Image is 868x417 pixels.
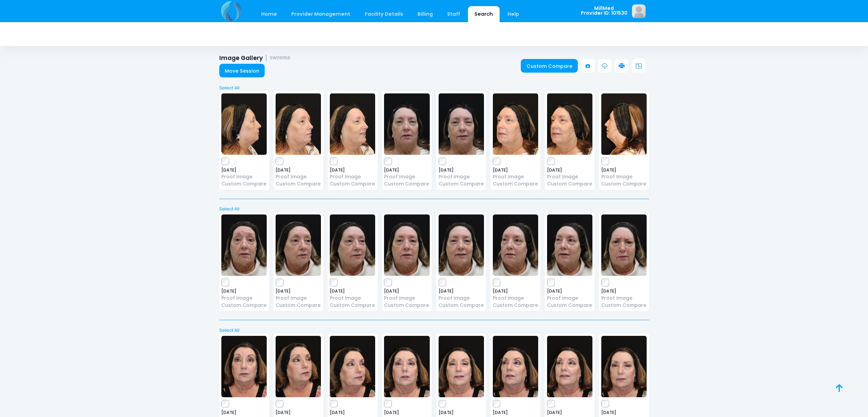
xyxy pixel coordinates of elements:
span: [DATE] [276,411,321,415]
a: Custom Compare [276,302,321,309]
span: [DATE] [330,168,375,172]
a: Proof Image [493,173,538,180]
a: Select All [217,206,651,212]
h1: Image Gallery [219,55,291,62]
span: [DATE] [439,411,484,415]
span: [DATE] [493,411,538,415]
small: SW091156 [270,56,290,61]
a: Proof Image [547,173,592,180]
a: Custom Compare [547,180,592,188]
a: Proof Image [493,295,538,302]
a: Proof Image [384,173,429,180]
a: Custom Compare [439,180,484,188]
a: Provider Management [285,6,357,22]
span: [DATE] [601,168,647,172]
span: [DATE] [384,289,429,293]
a: Custom Compare [221,180,267,188]
a: Facility Details [358,6,410,22]
span: [DATE] [547,411,592,415]
a: Move Session [219,64,265,77]
span: [DATE] [276,289,321,293]
span: [DATE] [384,168,429,172]
img: image [330,93,375,155]
span: [DATE] [384,411,429,415]
img: image [330,214,375,276]
a: Custom Compare [330,180,375,188]
a: Billing [411,6,439,22]
a: Proof Image [221,173,267,180]
a: Proof Image [384,295,429,302]
a: Proof Image [439,173,484,180]
a: Select All [217,85,651,91]
a: Proof Image [221,295,267,302]
img: image [439,336,484,397]
span: [DATE] [221,289,267,293]
span: [DATE] [330,289,375,293]
img: image [547,214,592,276]
img: image [601,214,647,276]
span: [DATE] [493,289,538,293]
img: image [276,93,321,155]
img: image [493,214,538,276]
img: image [632,4,646,18]
span: [DATE] [439,168,484,172]
a: Custom Compare [221,302,267,309]
img: image [276,336,321,397]
img: image [439,93,484,155]
a: Search [468,6,500,22]
a: Custom Compare [384,180,429,188]
a: Custom Compare [547,302,592,309]
a: Proof Image [330,295,375,302]
a: Proof Image [439,295,484,302]
img: image [276,214,321,276]
img: image [221,214,267,276]
img: image [493,336,538,397]
img: image [384,93,429,155]
a: Custom Compare [493,180,538,188]
a: Staff [441,6,467,22]
img: image [384,214,429,276]
a: Custom Compare [601,302,647,309]
a: Custom Compare [439,302,484,309]
span: MillMed Provider ID: 101530 [581,6,628,16]
img: image [330,336,375,397]
a: Select All [217,327,651,334]
a: Proof Image [547,295,592,302]
a: Home [255,6,284,22]
span: [DATE] [493,168,538,172]
span: [DATE] [276,168,321,172]
span: [DATE] [547,168,592,172]
span: [DATE] [439,289,484,293]
img: image [493,93,538,155]
span: [DATE] [601,411,647,415]
span: [DATE] [330,411,375,415]
a: Proof Image [330,173,375,180]
a: Proof Image [601,173,647,180]
a: Custom Compare [493,302,538,309]
img: image [547,336,592,397]
a: Custom Compare [521,59,578,73]
img: image [439,214,484,276]
img: image [221,336,267,397]
a: Help [501,6,526,22]
a: Proof Image [276,295,321,302]
span: [DATE] [221,168,267,172]
span: [DATE] [221,411,267,415]
a: Proof Image [276,173,321,180]
a: Custom Compare [384,302,429,309]
a: Custom Compare [601,180,647,188]
img: image [601,336,647,397]
span: [DATE] [547,289,592,293]
a: Custom Compare [330,302,375,309]
img: image [547,93,592,155]
img: image [221,93,267,155]
a: Custom Compare [276,180,321,188]
span: [DATE] [601,289,647,293]
a: Proof Image [601,295,647,302]
img: image [601,93,647,155]
img: image [384,336,429,397]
